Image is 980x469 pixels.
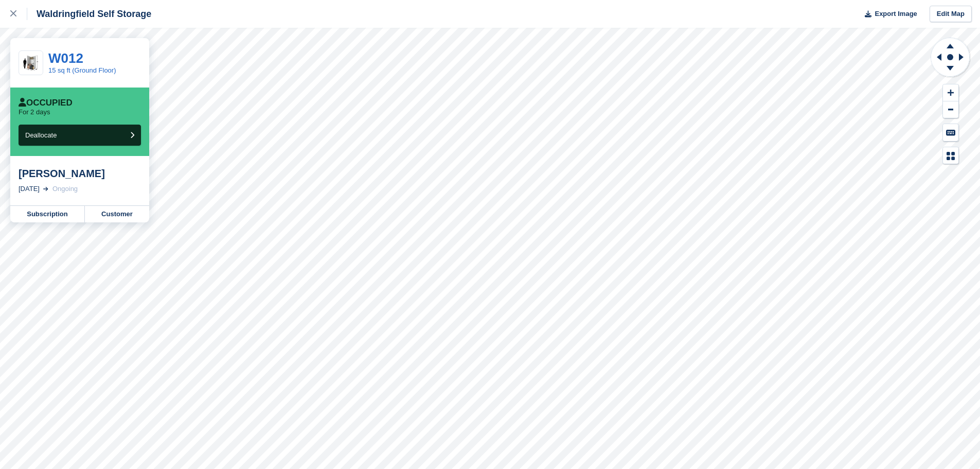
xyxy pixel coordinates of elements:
[930,6,972,23] a: Edit Map
[19,98,73,108] div: Occupied
[43,187,48,191] img: arrow-right-light-icn-cde0832a797a2874e46488d9cf13f60e5c3a73dbe684e267c42b8395dfbc2abf.svg
[19,167,141,180] div: [PERSON_NAME]
[943,84,958,101] button: Zoom In
[52,184,78,194] div: Ongoing
[943,101,958,118] button: Zoom Out
[48,66,116,74] a: 15 sq ft (Ground Floor)
[48,50,83,66] a: W012
[27,8,151,20] div: Waldringfield Self Storage
[943,124,958,141] button: Keyboard Shortcuts
[25,131,57,139] span: Deallocate
[10,206,85,222] a: Subscription
[859,6,917,23] button: Export Image
[943,147,958,164] button: Map Legend
[85,206,149,222] a: Customer
[19,125,141,146] button: Deallocate
[19,54,43,72] img: 15-sqft-unit%20(7).jpg
[19,184,40,194] div: [DATE]
[875,9,917,19] span: Export Image
[19,108,50,116] p: For 2 days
